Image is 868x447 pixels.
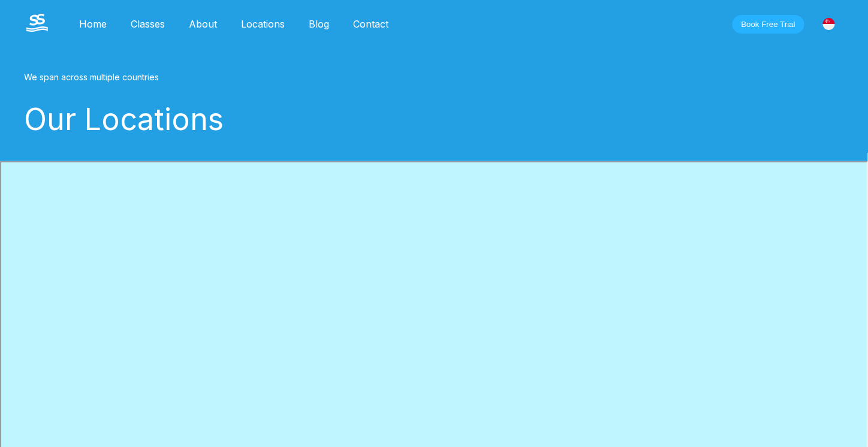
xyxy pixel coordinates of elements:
[816,11,842,37] div: [GEOGRAPHIC_DATA]
[24,101,839,137] div: Our Locations
[24,72,839,82] div: We span across multiple countries
[733,15,804,34] button: Book Free Trial
[341,18,400,30] a: Contact
[26,14,48,32] img: The Swim Starter Logo
[67,18,119,30] a: Home
[229,18,297,30] a: Locations
[297,18,341,30] a: Blog
[119,18,177,30] a: Classes
[177,18,229,30] a: About
[823,18,835,30] img: Singapore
